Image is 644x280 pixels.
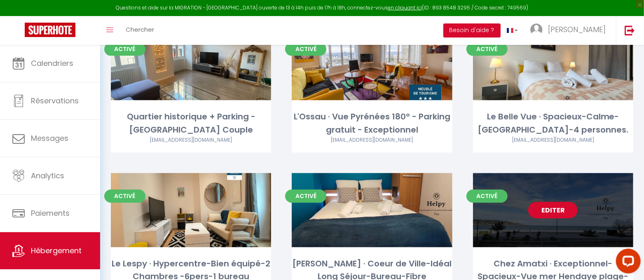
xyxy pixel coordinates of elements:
span: Hébergement [31,245,82,256]
span: Messages [31,133,68,143]
div: Airbnb [473,136,633,144]
div: Airbnb [292,136,452,144]
img: ... [530,23,543,36]
a: Editer [166,202,216,218]
div: L'Ossau · Vue Pyrénées 180° - Parking gratuit - Exceptionnel [292,110,452,136]
span: Calendriers [31,58,73,68]
span: Activé [466,42,508,56]
span: Activé [285,42,326,56]
div: Quartier historique + Parking - [GEOGRAPHIC_DATA] Couple [111,110,271,136]
a: Editer [166,55,216,71]
a: Editer [528,202,578,218]
img: logout [625,25,635,35]
span: Réservations [31,96,79,106]
span: Chercher [126,25,154,34]
a: en cliquant ici [388,4,422,11]
div: Airbnb [111,136,271,144]
img: Super Booking [25,23,75,37]
div: Le Belle Vue · Spacieux-Calme-[GEOGRAPHIC_DATA]-4 personnes. [473,110,633,136]
a: Editer [347,202,397,218]
span: Analytics [31,170,64,181]
span: Activé [285,189,326,203]
a: ... [PERSON_NAME] [524,16,616,45]
a: Chercher [119,16,160,45]
span: Activé [104,189,145,203]
iframe: LiveChat chat widget [609,245,644,280]
a: Editer [528,55,578,71]
span: Activé [466,189,508,203]
span: Paiements [31,208,70,218]
a: Editer [347,55,397,71]
span: [PERSON_NAME] [548,24,606,35]
button: Besoin d'aide ? [443,23,501,37]
span: Activé [104,42,145,56]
